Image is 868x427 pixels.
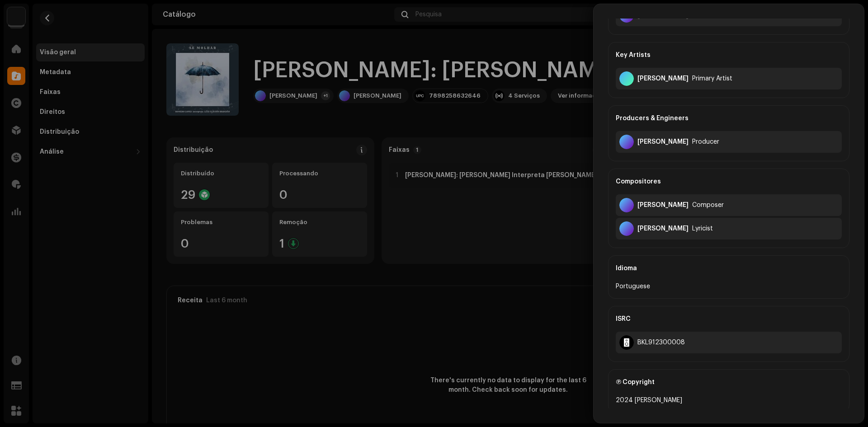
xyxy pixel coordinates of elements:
div: Producer [692,138,719,145]
div: BKL912300008 [637,339,685,346]
div: Portuguese [616,281,842,292]
div: Compositores [616,169,842,194]
div: Key Artists [616,42,842,68]
div: Luiz Cláudio Brandão [637,202,689,209]
div: Luiz Cláudio Brandão [637,138,689,145]
div: Producers & Engineers [616,106,842,131]
div: 2024 [PERSON_NAME] [616,395,842,406]
div: Lyricist [692,225,713,232]
div: Ⓟ Copyright [616,370,842,395]
div: Primary Artist [692,75,732,82]
div: ISRC [616,306,842,332]
div: Idioma [616,256,842,281]
div: Luiz Cláudio Brandão [637,225,689,232]
div: Romero Lopes [637,75,689,82]
div: Composer [692,202,724,209]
